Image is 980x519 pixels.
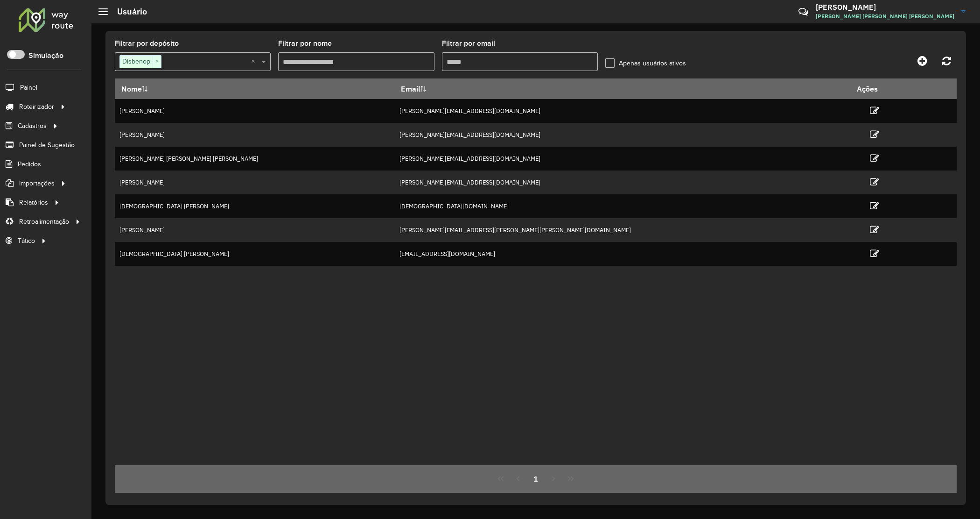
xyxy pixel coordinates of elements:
td: [DEMOGRAPHIC_DATA] [PERSON_NAME] [115,194,395,218]
a: Editar [870,223,879,236]
span: Importações [19,178,55,188]
span: [PERSON_NAME] [PERSON_NAME] [PERSON_NAME] [816,12,954,21]
td: [PERSON_NAME][EMAIL_ADDRESS][PERSON_NAME][PERSON_NAME][DOMAIN_NAME] [395,218,850,242]
label: Filtrar por nome [278,38,332,49]
a: Editar [870,176,879,188]
h3: [PERSON_NAME] [816,3,954,12]
th: Email [395,79,850,99]
span: Retroalimentação [19,217,69,227]
a: Editar [870,247,879,260]
td: [PERSON_NAME][EMAIL_ADDRESS][DOMAIN_NAME] [395,99,850,123]
td: [PERSON_NAME] [115,99,395,123]
h2: Usuário [108,7,147,17]
span: Pedidos [18,159,41,169]
span: Painel [20,83,37,92]
span: Painel de Sugestão [19,140,75,150]
button: 1 [527,470,545,488]
td: [DEMOGRAPHIC_DATA] [PERSON_NAME] [115,242,395,266]
th: Ações [850,79,906,99]
a: Editar [870,104,879,117]
span: Tático [18,236,35,246]
label: Apenas usuários ativos [605,58,686,68]
span: Disbenop [120,56,153,67]
td: [PERSON_NAME] [115,123,395,147]
td: [PERSON_NAME] [PERSON_NAME] [PERSON_NAME] [115,147,395,171]
td: [PERSON_NAME] [115,218,395,242]
td: [PERSON_NAME][EMAIL_ADDRESS][DOMAIN_NAME] [395,123,850,147]
th: Nome [115,79,395,99]
td: [PERSON_NAME] [115,171,395,194]
span: Relatórios [19,198,48,207]
span: Clear all [251,56,259,67]
label: Simulação [28,50,63,61]
td: [PERSON_NAME][EMAIL_ADDRESS][DOMAIN_NAME] [395,147,850,171]
label: Filtrar por depósito [115,38,179,49]
span: Cadastros [18,121,47,131]
td: [PERSON_NAME][EMAIL_ADDRESS][DOMAIN_NAME] [395,171,850,194]
span: Roteirizador [19,102,54,112]
a: Editar [870,152,879,164]
td: [DEMOGRAPHIC_DATA][DOMAIN_NAME] [395,194,850,218]
td: [EMAIL_ADDRESS][DOMAIN_NAME] [395,242,850,266]
label: Filtrar por email [442,38,495,49]
a: Contato Rápido [793,2,813,22]
span: × [153,56,161,67]
a: Editar [870,199,879,212]
a: Editar [870,128,879,141]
